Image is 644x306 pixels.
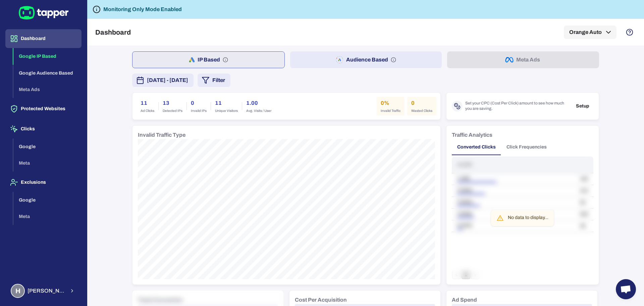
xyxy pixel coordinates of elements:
[147,76,188,84] span: [DATE] - [DATE]
[191,108,207,113] span: Invalid IPs
[93,5,101,13] svg: Tapper is not blocking any fraudulent activity for this domain
[28,288,65,294] span: [PERSON_NAME] Moaref
[11,284,25,298] div: H
[5,99,82,118] button: Protected Websites
[215,99,238,107] h6: 11
[5,281,82,301] button: H[PERSON_NAME] Moaref
[95,28,131,36] h5: Dashboard
[13,65,82,82] button: Google Audience Based
[13,138,82,155] button: Google
[5,126,82,131] a: Clicks
[381,108,400,113] span: Invalid Traffic
[13,143,82,149] a: Google
[5,173,82,192] button: Exclusions
[138,131,185,139] h6: Invalid Traffic Type
[452,139,501,155] button: Converted Clicks
[141,108,154,113] span: Ad Clicks
[411,108,432,113] span: Wasted Clicks
[13,48,82,65] button: Google IP Based
[5,120,82,138] button: Clicks
[411,99,432,107] h6: 0
[391,57,396,62] svg: Audience based: Search, Display, Shopping, Video Performance Max, Demand Generation
[564,26,616,39] button: Orange Auto
[103,5,182,13] h6: Monitoring Only Mode Enabled
[452,296,477,304] h6: Ad Spend
[246,99,271,107] h6: 1.00
[501,139,552,155] button: Click Frequencies
[163,99,182,107] h6: 13
[5,105,82,111] a: Protected Websites
[13,53,82,59] a: Google IP Based
[141,99,154,107] h6: 11
[132,74,194,87] button: [DATE] - [DATE]
[13,70,82,75] a: Google Audience Based
[13,192,82,209] button: Google
[5,179,82,185] a: Exclusions
[215,108,238,113] span: Unique Visitors
[191,99,207,107] h6: 0
[295,296,347,304] h6: Cost Per Acquisition
[198,74,230,87] button: Filter
[5,35,82,41] a: Dashboard
[572,101,593,111] button: Setup
[290,51,442,68] button: Audience Based
[452,131,492,139] h6: Traffic Analytics
[5,29,82,48] button: Dashboard
[616,279,636,299] div: Open chat
[381,99,400,107] h6: 0%
[132,51,285,68] button: IP Based
[465,101,569,112] span: Set your CPC (Cost Per Click) amount to see how much you are saving.
[223,57,228,62] svg: IP based: Search, Display, and Shopping.
[163,108,182,113] span: Detected IPs
[13,196,82,202] a: Google
[246,108,271,113] span: Avg. Visits / User
[508,212,548,224] div: No data to display...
